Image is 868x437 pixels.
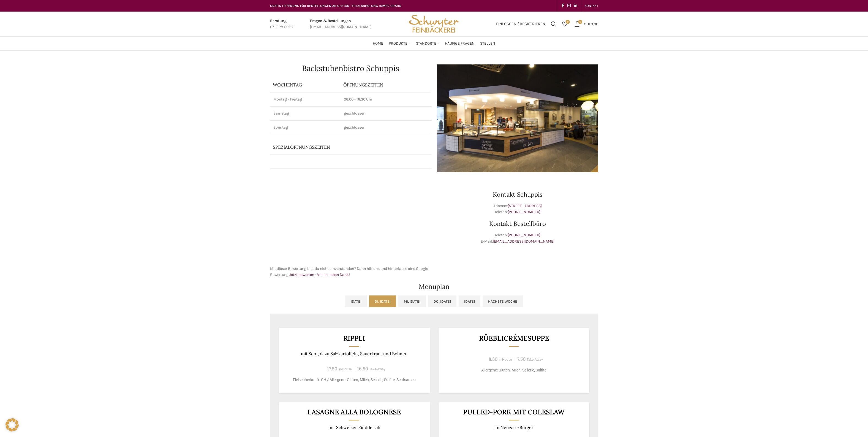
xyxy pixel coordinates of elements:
[584,21,598,26] bdi: 0.00
[560,2,566,10] a: Facebook social link
[407,21,461,26] a: Site logo
[310,18,372,30] a: Infobox link
[267,38,601,49] div: Main navigation
[407,12,461,36] img: Bäckerei Schwyter
[357,366,368,372] span: 16.50
[480,41,495,46] span: Stellen
[416,38,439,49] a: Standorte
[508,210,540,214] a: [PHONE_NUMBER]
[273,125,337,130] p: Sonntag
[270,266,431,278] p: Mit dieser Bewertung bist du nicht einverstanden? Dann hilf uns und hinterlasse eine Google Bewer...
[480,38,495,49] a: Stellen
[344,111,428,116] p: geschlossen
[585,0,598,11] a: KONTAKT
[445,409,583,416] h3: Pulled-Pork mit Coleslaw
[437,203,598,215] p: Adresse: Telefon:
[437,232,598,245] p: Telefon: E-Mail:
[548,18,559,29] a: Suchen
[499,358,512,362] span: In-House
[270,64,431,72] h1: Backstubenbistro Schuppis
[493,239,554,244] a: [EMAIL_ADDRESS][DOMAIN_NAME]
[389,38,410,49] a: Produkte
[270,178,431,260] iframe: schwyter schuppis
[582,0,601,11] div: Secondary navigation
[445,38,475,49] a: Häufige Fragen
[285,377,423,383] p: Fleischherkunft: CH / Allergene: Gluten, Milch, Sellerie, Sulfite, Senfsamen
[559,18,570,29] div: Meine Wunschliste
[338,367,352,371] span: In-House
[398,295,426,307] a: Mi, [DATE]
[508,233,540,237] a: [PHONE_NUMBER]
[585,4,598,8] span: KONTAKT
[327,366,337,372] span: 17.50
[389,41,407,46] span: Produkte
[445,367,583,373] p: Allergene: Gluten, Milch, Sellerie, Sulfite
[289,272,350,277] a: Jetzt bewerten - Vielen lieben Dank!
[445,41,475,46] span: Häufige Fragen
[508,203,542,208] a: [STREET_ADDRESS]
[344,97,428,102] p: 06:00 - 16:30 Uhr
[584,21,591,26] span: CHF
[572,2,579,10] a: Linkedin social link
[285,335,423,342] h3: Rippli
[373,38,383,49] a: Home
[483,295,523,307] a: Nächste Woche
[578,20,582,24] span: 0
[270,4,401,8] span: GRATIS LIEFERUNG FÜR BESTELLUNGEN AB CHF 150 - FILIALABHOLUNG IMMER GRATIS
[270,18,293,30] a: Infobox link
[566,20,570,24] span: 0
[343,82,429,88] p: ÖFFNUNGSZEITEN
[273,144,402,150] p: Spezialöffnungszeiten
[369,295,396,307] a: Di, [DATE]
[445,425,583,430] p: im Neugass-Burger
[493,18,548,29] a: Einloggen / Registrieren
[496,22,545,26] span: Einloggen / Registrieren
[344,125,428,130] p: geschlossen
[445,335,583,342] h3: Rüeblicrémesuppe
[285,351,423,356] p: mit Senf, dazu Salzkartoffeln, Sauerkraut und Bohnen
[572,18,601,29] a: 0 CHF0.00
[566,2,572,10] a: Instagram social link
[273,111,337,116] p: Samstag
[437,191,598,197] h3: Kontakt Schuppis
[273,97,337,102] p: Montag - Freitag
[273,82,338,88] p: Wochentag
[345,295,367,307] a: [DATE]
[559,18,570,29] a: 0
[416,41,436,46] span: Standorte
[489,356,497,362] span: 8.30
[437,221,598,227] h3: Kontakt Bestellbüro
[285,425,423,430] p: mit Schweizer Rindfleisch
[285,409,423,416] h3: LASAGNE ALLA BOLOGNESE
[369,367,385,371] span: Take-Away
[527,358,543,362] span: Take-Away
[428,295,456,307] a: Do, [DATE]
[373,41,383,46] span: Home
[459,295,480,307] a: [DATE]
[270,283,598,290] h2: Menuplan
[517,356,526,362] span: 7.50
